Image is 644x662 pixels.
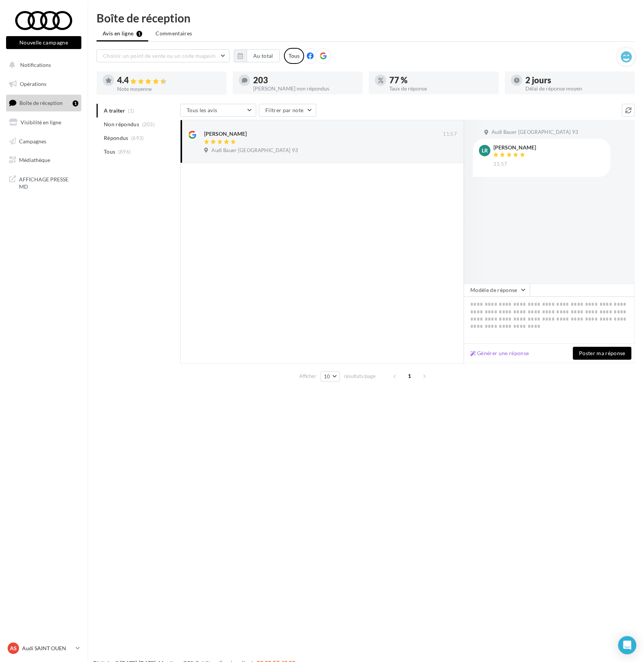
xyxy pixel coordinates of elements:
[618,636,636,654] div: Open Intercom Messenger
[6,641,81,656] a: AS Audi SAINT OUEN
[404,370,416,382] span: 1
[155,30,192,37] span: Commentaires
[5,133,83,149] a: Campagnes
[104,134,128,142] span: Répondus
[5,171,83,194] a: AFFICHAGE PRESSE MD
[320,371,340,382] button: 10
[5,76,83,92] a: Opérations
[20,62,51,68] span: Notifications
[247,49,280,62] button: Au total
[259,104,316,117] button: Filtrer par note
[5,57,80,73] button: Notifications
[20,81,46,87] span: Opérations
[525,86,629,91] div: Délai de réponse moyen
[284,48,304,64] div: Tous
[21,119,61,125] span: Visibilité en ligne
[142,121,155,127] span: (203)
[103,52,216,59] span: Choisir un point de vente ou un code magasin
[6,36,81,49] button: Nouvelle campagne
[234,49,280,62] button: Au total
[467,349,532,358] button: Générer une réponse
[19,100,63,106] span: Boîte de réception
[492,129,578,136] span: Audi Bauer [GEOGRAPHIC_DATA] 93
[180,104,256,117] button: Tous les avis
[253,86,357,91] div: [PERSON_NAME] non répondus
[443,131,457,138] span: 11:57
[525,76,629,84] div: 2 jours
[493,161,508,168] span: 11:57
[10,645,17,652] span: AS
[97,49,230,62] button: Choisir un point de vente ou un code magasin
[344,373,376,380] span: résultats/page
[104,121,139,128] span: Non répondus
[19,138,46,144] span: Campagnes
[211,147,298,154] span: Audi Bauer [GEOGRAPHIC_DATA] 93
[324,373,330,379] span: 10
[19,157,50,163] span: Médiathèque
[482,147,488,154] span: LR
[5,95,83,111] a: Boîte de réception1
[253,76,357,84] div: 203
[187,107,217,113] span: Tous les avis
[22,645,73,652] p: Audi SAINT OUEN
[493,145,536,150] div: [PERSON_NAME]
[131,135,144,141] span: (693)
[204,130,247,138] div: [PERSON_NAME]
[5,152,83,168] a: Médiathèque
[19,174,78,191] span: AFFICHAGE PRESSE MD
[299,373,316,380] span: Afficher
[389,76,493,84] div: 77 %
[118,149,131,155] span: (896)
[117,86,220,92] div: Note moyenne
[5,114,83,130] a: Visibilité en ligne
[573,347,631,360] button: Poster ma réponse
[97,12,635,24] div: Boîte de réception
[464,284,530,297] button: Modèle de réponse
[104,148,115,156] span: Tous
[73,100,78,106] div: 1
[389,86,493,91] div: Taux de réponse
[117,76,220,85] div: 4.4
